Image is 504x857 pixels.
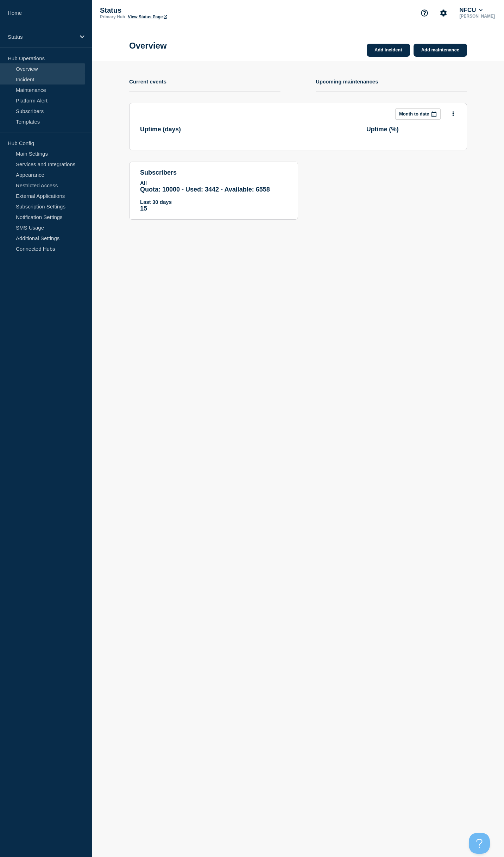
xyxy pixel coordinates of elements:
[100,6,241,14] p: Status
[140,199,287,205] p: Last 30 days
[129,79,166,85] h4: Current events
[417,6,432,20] button: Support
[395,108,441,120] button: Month to date
[458,7,484,14] button: NFCU
[100,14,125,19] p: Primary Hub
[140,126,230,133] h3: Uptime ( days )
[366,126,456,133] h3: Uptime ( % )
[414,44,467,57] a: Add maintenance
[140,169,287,176] h4: subscribers
[140,205,287,212] p: 15
[129,41,167,51] h1: Overview
[140,186,270,193] span: Quota: 10000 - Used: 3442 - Available: 6558
[8,34,75,40] p: Status
[128,14,167,19] a: View Status Page
[458,14,496,19] p: [PERSON_NAME]
[316,79,378,85] h4: Upcoming maintenances
[367,44,410,57] a: Add incident
[140,180,287,186] p: All
[436,6,451,20] button: Account settings
[469,833,490,854] iframe: Help Scout Beacon - Open
[399,111,429,117] p: Month to date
